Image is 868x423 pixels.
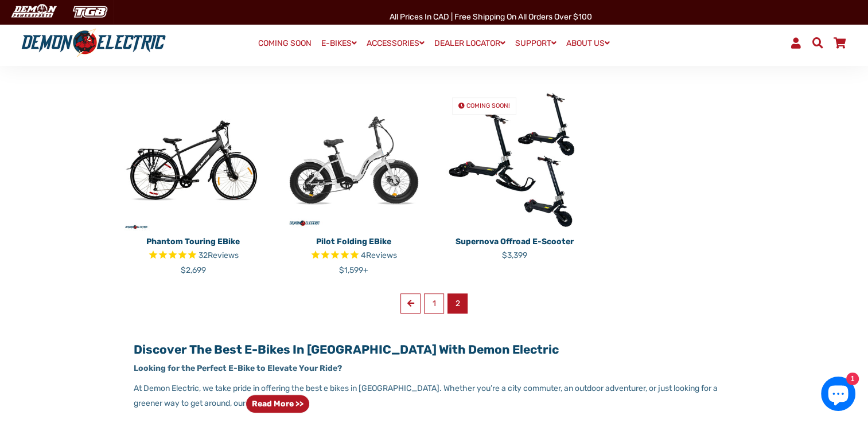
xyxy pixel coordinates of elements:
[17,28,170,58] img: Demon Electric logo
[361,250,397,260] span: 4 reviews
[181,265,206,275] span: $2,699
[134,382,734,413] p: At Demon Electric, we take pride in offering the best e bikes in [GEOGRAPHIC_DATA]. Whether you’r...
[443,236,586,248] p: Supernova Offroad E-Scooter
[443,88,586,232] a: Supernova Offroad E-Scooter COMING SOON!
[122,249,265,263] span: Rated 4.8 out of 5 stars 32 reviews
[363,35,429,52] a: ACCESSORIES
[122,88,265,232] img: Phantom Touring eBike - Demon Electric
[430,35,509,52] a: DEALER LOCATOR
[6,2,61,21] img: Demon Electric
[366,250,397,260] span: Reviews
[317,35,361,52] a: E-BIKES
[252,399,303,409] strong: Read more >>
[390,12,592,22] span: All Prices in CAD | Free shipping on all orders over $100
[134,342,734,357] h2: Discover the Best E-Bikes in [GEOGRAPHIC_DATA] with Demon Electric
[447,293,468,314] span: 2
[254,36,316,52] a: COMING SOON
[208,250,239,260] span: Reviews
[562,35,614,52] a: ABOUT US
[282,232,426,276] a: Pilot Folding eBike Rated 5.0 out of 5 stars 4 reviews $1,599+
[282,249,426,263] span: Rated 5.0 out of 5 stars 4 reviews
[466,102,510,109] span: COMING SOON!
[424,293,444,314] a: 1
[443,88,586,232] img: Supernova Offroad E-Scooter
[198,250,239,260] span: 32 reviews
[443,232,586,261] a: Supernova Offroad E-Scooter $3,399
[282,236,426,248] p: Pilot Folding eBike
[122,232,265,276] a: Phantom Touring eBike Rated 4.8 out of 5 stars 32 reviews $2,699
[134,363,342,373] strong: Looking for the Perfect E-Bike to Elevate Your Ride?
[818,377,859,414] inbox-online-store-chat: Shopify online store chat
[502,250,527,260] span: $3,399
[67,2,114,21] img: TGB Canada
[511,35,560,52] a: SUPPORT
[122,236,265,248] p: Phantom Touring eBike
[339,265,368,275] span: $1,599+
[282,88,426,232] img: Pilot Folding eBike - Demon Electric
